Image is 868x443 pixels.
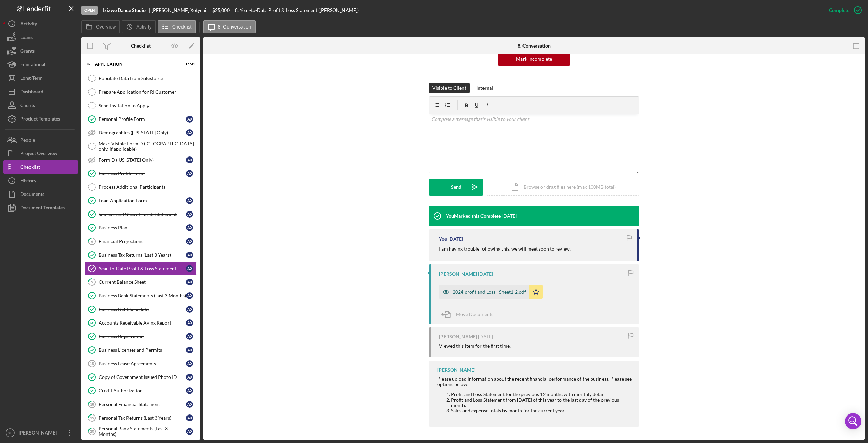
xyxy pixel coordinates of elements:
div: Mark Incomplete [516,52,552,66]
label: Activity [136,24,151,30]
div: You Marked this Complete [446,213,501,219]
a: People [3,133,78,147]
button: Loans [3,31,78,44]
div: [PERSON_NAME] Xotyeni [152,7,212,13]
a: History [3,174,78,187]
button: Educational [3,58,78,71]
button: Send [429,179,483,196]
a: 18Personal Financial StatementAX [85,398,197,411]
div: Copy of Government Issued Photo ID [99,374,186,380]
div: Form D ([US_STATE] Only) [99,157,186,163]
a: Loan Application FormAX [85,194,197,207]
div: Financial Projections [99,239,186,244]
div: A X [186,129,193,136]
div: Business Bank Statements (Last 3 Months) [99,293,186,298]
div: [PERSON_NAME] [439,334,477,339]
div: A X [186,306,193,313]
div: Open [81,6,98,15]
div: Business Tax Returns (Last 3 Years) [99,252,186,258]
b: Izizwe Dance Studio [103,7,146,13]
div: Business Licenses and Permits [99,347,186,353]
div: Visible to Client [432,83,466,93]
a: Sources and Uses of Funds StatementAX [85,207,197,221]
tspan: 18 [90,402,94,406]
div: Checklist [131,43,151,49]
a: 19Personal Tax Returns (Last 3 Years)AX [85,411,197,425]
div: Complete [829,3,849,17]
div: Long-Term [20,71,43,87]
time: 2025-07-21 17:19 [478,271,493,277]
time: 2025-08-13 18:35 [448,236,463,242]
div: Personal Bank Statements (Last 3 Months) [99,426,186,437]
a: Dashboard [3,85,78,98]
a: 6Financial ProjectionsAX [85,235,197,248]
div: 2024 profit and Loss - Sheet1-2.pdf [453,289,526,295]
div: A X [186,252,193,258]
button: Complete [822,3,865,17]
tspan: 19 [90,416,94,420]
a: Populate Data from Salesforce [85,72,197,85]
a: Activity [3,17,78,31]
a: 9Current Balance SheetAX [85,275,197,289]
div: A X [186,401,193,408]
div: A X [186,224,193,231]
div: A X [186,414,193,421]
div: 15 / 31 [183,62,195,66]
div: Credit Authorization [99,388,186,393]
div: Accounts Receivable Aging Report [99,320,186,326]
div: Business Plan [99,225,186,230]
a: Documents [3,187,78,201]
div: A X [186,265,193,272]
li: Profit and Loss Statement for the previous 12 months with monthly detail [451,392,632,397]
div: Project Overview [20,147,57,162]
a: Process Additional Participants [85,180,197,194]
button: 8. Conversation [203,20,256,33]
a: Project Overview [3,147,78,160]
div: A X [186,347,193,353]
time: 2025-07-20 21:51 [478,334,493,339]
div: Application [95,62,178,66]
div: [PERSON_NAME] [439,271,477,277]
a: Personal Profile FormAX [85,112,197,126]
div: A X [186,292,193,299]
a: Credit AuthorizationAX [85,384,197,398]
div: A X [186,428,193,435]
div: A X [186,333,193,340]
a: Clients [3,98,78,112]
div: 8. Year-to-Date Profit & Loss Statement ([PERSON_NAME]) [235,7,359,13]
label: Overview [96,24,116,30]
div: Please upload information about the recent financial performance of the business. Please see opti... [437,376,632,387]
div: Business Debt Schedule [99,307,186,312]
div: Prepare Application for RI Customer [99,89,196,95]
div: Send Invitation to Apply [99,103,196,108]
div: Loan Application Form [99,198,186,203]
a: Copy of Government Issued Photo IDAX [85,370,197,384]
div: Loans [20,31,33,46]
a: Prepare Application for RI Customer [85,85,197,99]
div: A X [186,211,193,218]
a: Business RegistrationAX [85,330,197,343]
div: Product Templates [20,112,60,127]
a: Form D ([US_STATE] Only)AX [85,153,197,167]
button: Overview [81,20,120,33]
a: Business Licenses and PermitsAX [85,343,197,357]
div: Populate Data from Salesforce [99,76,196,81]
tspan: 9 [91,280,93,284]
label: Checklist [172,24,192,30]
div: A X [186,387,193,394]
div: Personal Financial Statement [99,402,186,407]
a: Business PlanAX [85,221,197,235]
p: I am having trouble following this, we will meet soon to review. [439,245,571,253]
button: Long-Term [3,71,78,85]
button: Document Templates [3,201,78,215]
div: Business Registration [99,334,186,339]
div: History [20,174,36,189]
button: Grants [3,44,78,58]
button: Checklist [3,160,78,174]
div: A X [186,360,193,367]
button: Checklist [158,20,196,33]
div: 8. Conversation [518,43,551,49]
